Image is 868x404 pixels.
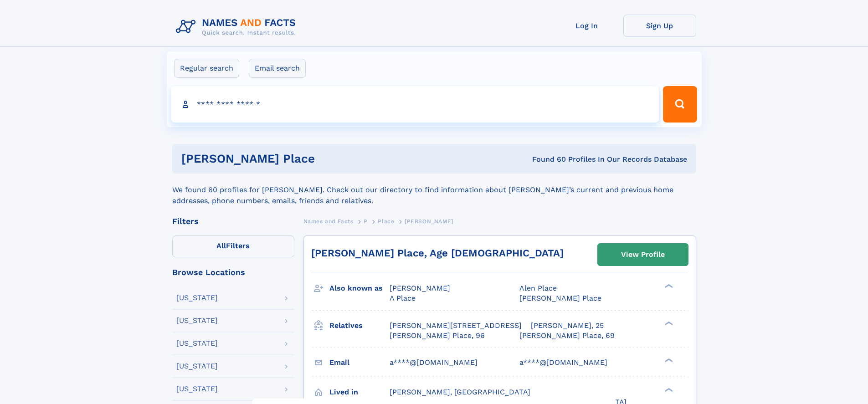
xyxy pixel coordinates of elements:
[519,284,557,292] span: Alen Place
[663,283,673,289] div: ❯
[303,215,354,227] a: Names and Facts
[216,241,226,250] span: All
[663,320,673,326] div: ❯
[249,59,306,78] label: Email search
[181,153,424,164] h1: [PERSON_NAME] place
[329,384,390,400] h3: Lived in
[364,218,368,225] span: P
[329,355,390,370] h3: Email
[423,154,687,164] div: Found 60 Profiles In Our Records Database
[172,268,294,276] div: Browse Locations
[329,281,390,296] h3: Also known as
[550,15,623,37] a: Log In
[172,217,294,225] div: Filters
[172,235,294,257] label: Filters
[172,174,696,206] div: We found 60 profiles for [PERSON_NAME]. Check out our directory to find information about [PERSON...
[598,244,688,266] a: View Profile
[663,387,673,393] div: ❯
[311,247,564,259] a: [PERSON_NAME] Place, Age [DEMOGRAPHIC_DATA]
[176,340,218,347] div: [US_STATE]
[172,15,303,39] img: Logo Names and Facts
[176,294,218,302] div: [US_STATE]
[378,215,394,227] a: Place
[390,284,450,292] span: [PERSON_NAME]
[390,331,485,341] a: [PERSON_NAME] Place, 96
[176,385,218,393] div: [US_STATE]
[663,357,673,363] div: ❯
[364,215,368,227] a: P
[390,388,530,396] span: [PERSON_NAME], [GEOGRAPHIC_DATA]
[171,86,659,123] input: search input
[663,86,697,123] button: Search Button
[329,318,390,333] h3: Relatives
[519,331,615,341] a: [PERSON_NAME] Place, 69
[623,15,696,37] a: Sign Up
[531,321,604,331] a: [PERSON_NAME], 25
[378,218,394,225] span: Place
[390,294,416,302] span: A Place
[519,294,601,302] span: [PERSON_NAME] Place
[621,244,665,265] div: View Profile
[405,218,453,225] span: [PERSON_NAME]
[174,59,239,78] label: Regular search
[176,317,218,324] div: [US_STATE]
[176,363,218,370] div: [US_STATE]
[390,321,522,331] a: [PERSON_NAME][STREET_ADDRESS]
